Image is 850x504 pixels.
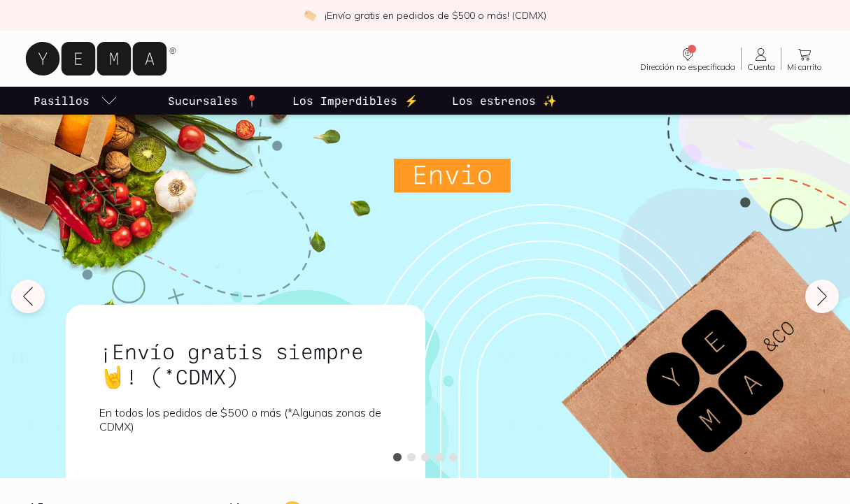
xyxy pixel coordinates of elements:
img: check [304,9,316,22]
a: Cuenta [742,46,781,71]
p: Los Imperdibles ⚡️ [292,92,418,109]
p: En todos los pedidos de $500 o más (*Algunas zonas de CDMX) [99,405,392,433]
a: Mi carrito [781,46,828,71]
a: pasillo-todos-link [31,87,120,115]
a: Sucursales 📍 [165,87,262,115]
h1: ¡Envío gratis siempre🤘! (*CDMX) [99,338,392,389]
span: Cuenta [747,63,775,71]
p: Los estrenos ✨ [452,92,557,109]
span: Mi carrito [787,63,822,71]
a: Dirección no especificada [635,46,741,71]
a: Los Imperdibles ⚡️ [290,87,421,115]
p: ¡Envío gratis en pedidos de $500 o más! (CDMX) [325,8,546,22]
span: Dirección no especificada [640,63,735,71]
a: Los estrenos ✨ [449,87,560,115]
p: Sucursales 📍 [168,92,259,109]
p: Pasillos [34,92,90,109]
